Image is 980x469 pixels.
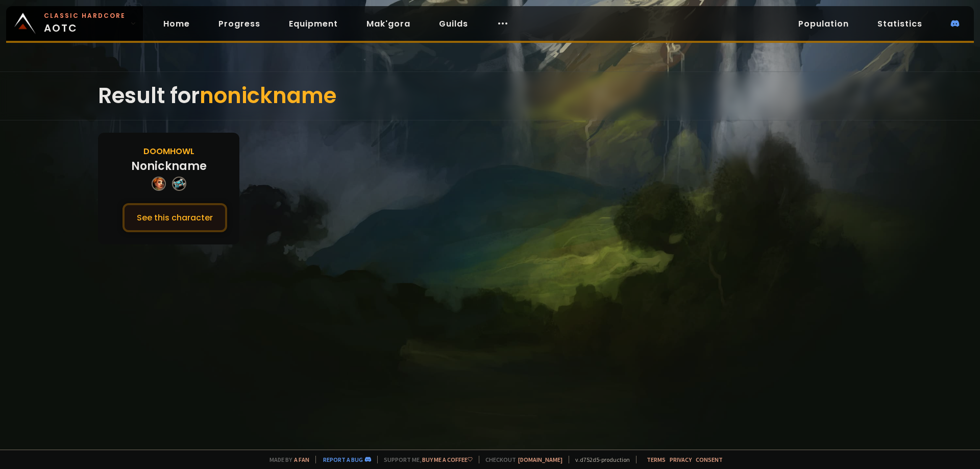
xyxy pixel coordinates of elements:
a: [DOMAIN_NAME] [518,456,562,463]
span: Checkout [479,456,562,463]
span: AOTC [44,11,126,36]
span: Support me, [377,456,473,463]
a: Classic HardcoreAOTC [6,6,143,41]
div: Result for [98,72,882,120]
span: Made by [263,456,309,463]
a: Statistics [869,13,930,34]
span: v. d752d5 - production [569,456,630,463]
button: See this character [122,203,227,232]
a: Mak'gora [358,13,419,34]
a: Terms [647,456,666,463]
a: a fan [294,456,309,463]
div: Nonickname [131,158,207,175]
a: Progress [210,13,268,34]
a: Population [790,13,857,34]
div: Doomhowl [143,145,194,158]
a: Consent [696,456,723,463]
a: Home [155,13,198,34]
a: Equipment [281,13,346,34]
a: Guilds [431,13,476,34]
a: Report a bug [323,456,363,463]
a: Buy me a coffee [422,456,473,463]
a: Privacy [670,456,692,463]
span: nonickname [200,81,336,111]
small: Classic Hardcore [44,11,126,20]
